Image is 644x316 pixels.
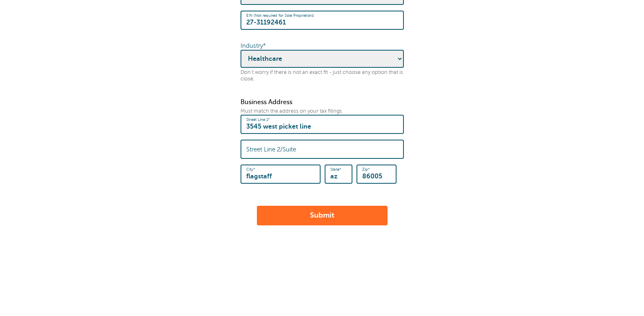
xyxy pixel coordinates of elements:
[246,146,296,153] label: Street Line 2/Suite
[330,167,341,172] label: State*
[246,167,255,172] label: City*
[241,98,404,106] p: Business Address
[241,108,404,114] p: Must match the address on your tax filings.
[241,42,266,49] label: Industry*
[246,13,314,18] label: EIN (Not required for Sole Proprietors)
[257,206,388,225] button: Submit
[241,69,404,82] p: Don't worry if there is not an exact fit - just choose any option that is close.
[246,117,270,122] label: Street Line 1*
